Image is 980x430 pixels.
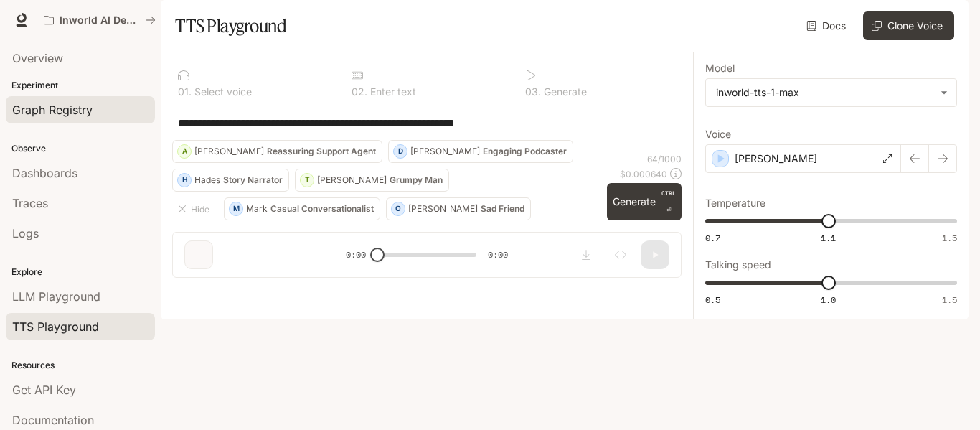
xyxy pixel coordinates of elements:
[541,87,587,97] p: Generate
[735,151,817,166] p: [PERSON_NAME]
[60,14,140,27] p: Inworld AI Demos
[821,232,836,244] span: 1.1
[367,87,416,97] p: Enter text
[172,169,289,192] button: HHadesStory Narrator
[863,11,954,40] button: Clone Voice
[392,197,405,220] div: O
[647,153,682,165] p: 64 / 1000
[620,168,667,180] p: $ 0.000640
[705,260,771,270] p: Talking speed
[352,87,367,97] p: 0 2 .
[942,232,957,244] span: 1.5
[267,147,376,156] p: Reassuring Support Agent
[706,79,956,106] div: inworld-tts-1-max
[804,11,852,40] a: Docs
[178,169,191,192] div: H
[661,189,676,206] p: CTRL +
[172,140,382,163] button: A[PERSON_NAME]Reassuring Support Agent
[661,189,676,215] p: ⏎
[194,176,220,184] p: Hades
[394,140,407,163] div: D
[483,147,567,156] p: Engaging Podcaster
[223,176,283,184] p: Story Narrator
[246,205,268,213] p: Mark
[224,197,380,220] button: MMarkCasual Conversationalist
[317,176,387,184] p: [PERSON_NAME]
[301,169,314,192] div: T
[716,85,933,100] div: inworld-tts-1-max
[607,183,682,220] button: GenerateCTRL +⏎
[172,197,218,220] button: Hide
[481,205,524,213] p: Sad Friend
[37,6,162,34] button: All workspaces
[410,147,480,156] p: [PERSON_NAME]
[705,198,765,208] p: Temperature
[230,197,242,220] div: M
[525,87,541,97] p: 0 3 .
[388,140,573,163] button: D[PERSON_NAME]Engaging Podcaster
[192,87,252,97] p: Select voice
[821,294,836,306] span: 1.0
[386,197,531,220] button: O[PERSON_NAME]Sad Friend
[705,232,720,244] span: 0.7
[942,294,957,306] span: 1.5
[705,294,720,306] span: 0.5
[705,129,731,139] p: Voice
[194,147,264,156] p: [PERSON_NAME]
[175,11,286,40] h1: TTS Playground
[178,87,192,97] p: 0 1 .
[408,205,478,213] p: [PERSON_NAME]
[270,205,374,213] p: Casual Conversationalist
[390,176,443,184] p: Grumpy Man
[178,140,191,163] div: A
[295,169,449,192] button: T[PERSON_NAME]Grumpy Man
[705,63,735,73] p: Model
